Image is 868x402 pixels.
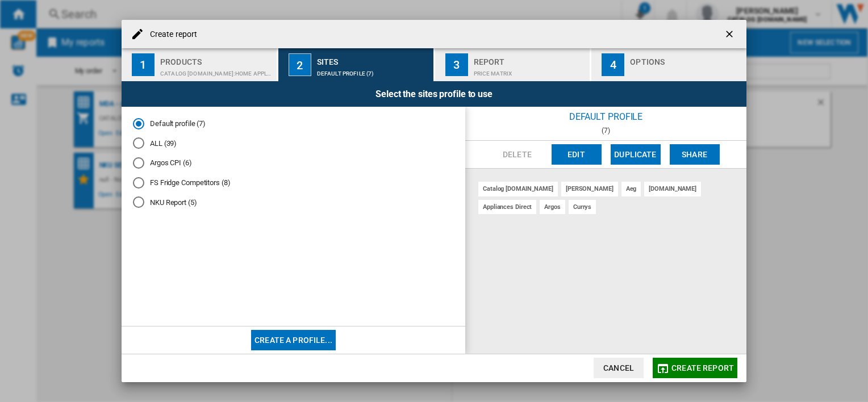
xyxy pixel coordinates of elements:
div: catalog [DOMAIN_NAME] [478,182,558,196]
md-radio-button: Default profile (7) [133,118,454,129]
md-radio-button: FS Fridge Competitors (8) [133,177,454,188]
button: Create report [653,358,737,378]
button: 3 Report Price Matrix [435,48,591,81]
div: 2 [289,53,311,76]
div: Select the sites profile to use [122,81,746,107]
div: Options [630,53,742,65]
button: Create a profile... [251,330,336,350]
button: Share [670,144,720,165]
div: appliances direct [478,200,536,214]
div: aeg [621,182,641,196]
div: 3 [445,53,468,76]
button: Delete [493,144,542,165]
div: Default profile [465,107,746,127]
div: [DOMAIN_NAME] [644,182,701,196]
button: Duplicate [611,144,661,165]
md-radio-button: ALL (39) [133,138,454,149]
div: Default profile (7) [317,65,429,77]
div: (7) [465,127,746,135]
div: Sites [317,53,429,65]
div: argos [540,200,565,214]
md-dialog: Create report ... [122,20,746,382]
div: 4 [602,53,624,76]
div: currys [569,200,596,214]
span: Create report [671,363,734,372]
button: 1 Products CATALOG [DOMAIN_NAME]:Home appliances [122,48,278,81]
div: 1 [132,53,155,76]
div: Products [160,53,272,65]
ng-md-icon: getI18NText('BUTTONS.CLOSE_DIALOG') [724,28,737,42]
div: Price Matrix [474,65,586,77]
button: 4 Options [591,48,746,81]
div: CATALOG [DOMAIN_NAME]:Home appliances [160,65,272,77]
div: Report [474,53,586,65]
button: 2 Sites Default profile (7) [278,48,435,81]
h4: Create report [144,29,197,40]
button: Cancel [594,358,644,378]
md-radio-button: NKU Report (5) [133,197,454,208]
button: Edit [552,144,602,165]
button: getI18NText('BUTTONS.CLOSE_DIALOG') [719,23,742,45]
div: [PERSON_NAME] [561,182,618,196]
md-radio-button: Argos CPI (6) [133,158,454,169]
